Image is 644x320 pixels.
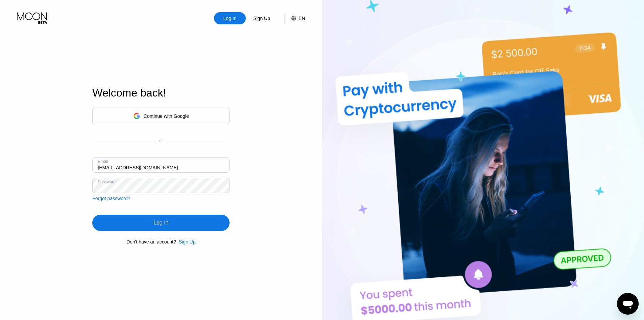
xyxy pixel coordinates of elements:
[98,159,108,164] div: Email
[176,239,196,244] div: Sign Up
[284,12,305,24] div: EN
[126,239,176,244] div: Don't have an account?
[223,15,237,22] div: Log In
[246,12,278,24] div: Sign Up
[214,12,246,24] div: Log In
[253,15,271,22] div: Sign Up
[617,293,639,315] iframe: Button to launch messaging window
[299,16,305,21] div: EN
[92,215,230,231] div: Log In
[153,219,168,226] div: Log In
[92,196,130,201] div: Forgot password?
[92,87,230,99] div: Welcome back!
[98,179,116,184] div: Password
[159,138,163,143] div: or
[179,239,196,244] div: Sign Up
[144,113,189,119] div: Continue with Google
[92,108,230,124] div: Continue with Google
